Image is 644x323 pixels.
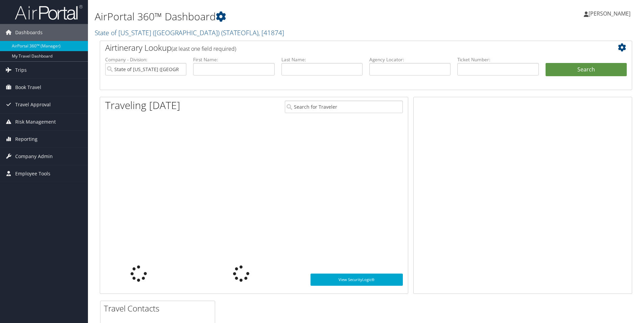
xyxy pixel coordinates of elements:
[105,56,186,63] label: Company - Division:
[310,274,403,286] a: View SecurityLogic®
[221,28,258,37] span: ( STATEOFLA )
[15,148,53,165] span: Company Admin
[15,131,38,148] span: Reporting
[15,24,43,41] span: Dashboards
[584,3,637,24] a: [PERSON_NAME]
[95,9,456,24] h1: AirPortal 360™ Dashboard
[281,56,363,63] label: Last Name:
[15,4,83,20] img: airportal-logo.png
[104,303,215,314] h2: Travel Contacts
[15,165,50,182] span: Employee Tools
[95,28,284,37] a: State of [US_STATE] ([GEOGRAPHIC_DATA])
[258,28,284,37] span: , [ 41874 ]
[15,79,41,96] span: Book Travel
[15,96,51,113] span: Travel Approval
[285,101,403,113] input: Search for Traveler
[15,62,27,79] span: Trips
[546,63,627,77] button: Search
[369,56,451,63] label: Agency Locator:
[589,10,630,17] span: [PERSON_NAME]
[193,56,274,63] label: First Name:
[171,45,236,52] span: (at least one field required)
[105,42,582,53] h2: Airtinerary Lookup
[457,56,538,63] label: Ticket Number:
[105,98,180,112] h1: Traveling [DATE]
[15,113,56,130] span: Risk Management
